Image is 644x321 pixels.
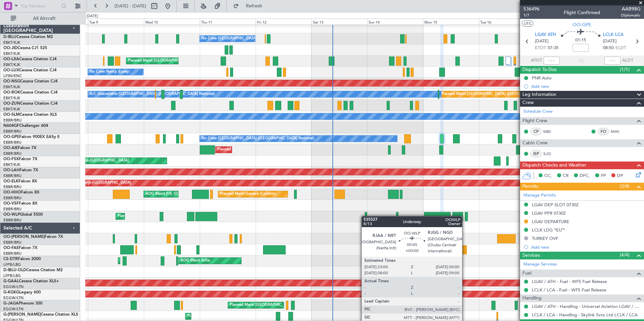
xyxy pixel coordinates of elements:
a: OO-ELKFalcon 8X [3,179,37,183]
div: LGAV PPR 0730Z [532,210,566,216]
div: Sat 13 [312,19,367,25]
span: OO-FSX [3,157,19,161]
span: LCLK LCA [603,32,623,38]
div: Thu 11 [200,19,256,25]
span: CC, [544,173,552,179]
span: AAB98G [621,5,641,12]
a: G-JAGAPhenom 300 [3,301,42,306]
a: OO-FAEFalcon 7X [3,246,37,250]
span: Dispatch Checks and Weather [522,162,586,169]
a: EBBR/BRU [3,173,22,178]
span: (4/4) [620,251,630,258]
div: No Crew [GEOGRAPHIC_DATA] ([GEOGRAPHIC_DATA] National) [201,134,314,144]
span: ELDT [615,45,626,51]
a: OO-LUXCessna Citation CJ4 [3,68,57,72]
a: Schedule Crew [523,108,553,115]
div: A/C Unavailable [GEOGRAPHIC_DATA] ([GEOGRAPHIC_DATA] National) [90,89,215,99]
a: EBBR/BRU [3,184,22,189]
span: Leg Information [522,91,556,99]
span: CS-DTR [3,257,18,261]
span: OO-ROK [3,91,20,95]
a: OO-VSFFalcon 8X [3,202,37,206]
a: D-IBLUCessna Citation M2 [3,35,53,39]
div: AOG Maint Sofia [181,256,210,266]
a: OO-JIDCessna CJ1 525 [3,46,47,50]
span: ETOT [535,45,546,51]
a: EBBR/BRU [3,151,22,156]
div: Tue 16 [479,19,535,25]
a: EGGW/LTN [3,295,24,300]
span: Dispatch To-Dos [522,66,556,74]
button: All Aircraft [7,13,73,24]
a: EBBR/BRU [3,118,22,123]
a: EBBR/BRU [3,195,22,201]
a: D-IBLU-OLDCessna Citation M2 [3,268,63,272]
div: No Crew [GEOGRAPHIC_DATA] ([GEOGRAPHIC_DATA] National) [201,34,314,44]
span: G-[PERSON_NAME] [3,313,41,317]
span: CR [563,173,569,179]
span: Handling [522,294,542,302]
a: EBKT/KJK [3,84,20,90]
a: EBBR/BRU [3,129,22,134]
a: OO-HHOFalcon 8X [3,190,39,194]
a: OO-GPEFalcon 900EX EASy II [3,135,59,139]
div: FO [598,128,609,135]
span: 536496 [523,5,540,12]
span: OO-LXA [3,57,19,61]
a: EBKT/KJK [3,40,20,45]
a: LFPB/LBG [3,273,21,278]
a: EGGW/LTN [3,307,24,312]
button: UTC [522,21,534,27]
span: [DATE] [603,38,617,45]
div: LGAV DEPARTURE [532,219,569,224]
a: LFPB/LBG [3,262,21,267]
div: Planned Maint Kortrijk-[GEOGRAPHIC_DATA] [53,178,131,188]
a: EBKT/KJK [3,96,20,101]
a: OO-NSGCessna Citation CJ4 [3,79,58,83]
span: Cabin Crew [522,139,548,147]
span: OO-WLP [3,213,20,217]
a: EBKT/KJK [3,107,20,112]
a: LFSN/ENC [3,73,22,78]
a: LCLK / LCA - Handling - Skylink Svcs Ltd LCLK / LCA [532,312,638,318]
a: LGAV / ATH - Handling - Universal Aviation LGAV / ATH [532,304,641,309]
a: Manage Permits [523,192,556,199]
a: EBKT/KJK [3,51,20,56]
span: 08:50 [603,45,614,51]
input: Trip Number [21,1,59,11]
div: Planned Maint [GEOGRAPHIC_DATA] ([GEOGRAPHIC_DATA]) [230,300,336,310]
a: CS-DTRFalcon 2000 [3,257,41,261]
span: ALDT [622,57,633,64]
a: G-KGKGLegacy 600 [3,290,41,294]
a: EBKT/KJK [3,62,20,67]
div: Mon 15 [423,19,479,25]
span: D-IBLU [3,35,17,39]
div: Sun 14 [367,19,423,25]
span: G-JAGA [3,301,19,306]
div: Add new [531,244,641,250]
span: OO-LAH [3,168,20,172]
a: EBBR/BRU [3,140,22,145]
a: OO-ROKCessna Citation CJ4 [3,91,58,95]
span: G-GAAL [3,279,19,283]
div: Add new [531,83,641,89]
span: Fuel [522,270,532,277]
a: EBKT/KJK [3,162,20,167]
a: OO-FSXFalcon 7X [3,157,37,161]
span: DP [617,173,623,179]
div: Planned Maint Mugla ([GEOGRAPHIC_DATA]) [120,256,198,266]
span: (1/1) [620,66,630,73]
a: EBBR/BRU [3,218,22,223]
span: G-KGKG [3,290,19,294]
a: OO-LXACessna Citation CJ4 [3,57,57,61]
div: Planned Maint [GEOGRAPHIC_DATA] ([GEOGRAPHIC_DATA]) [217,145,323,155]
a: EGGW/LTN [3,284,24,289]
a: NWI [611,129,626,135]
a: EBBR/BRU [3,251,22,256]
a: OO-[PERSON_NAME]Falcon 7X [3,235,63,239]
span: Flight Crew [522,117,547,125]
a: Manage Services [523,261,557,268]
input: --:-- [544,57,560,65]
span: OO-JID [3,46,18,50]
a: OO-ZUNCessna Citation CJ4 [3,102,58,106]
